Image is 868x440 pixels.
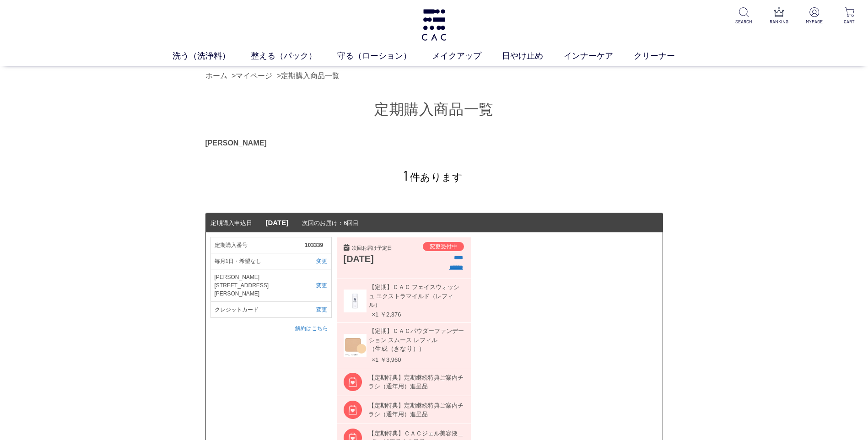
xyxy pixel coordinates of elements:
[205,72,227,80] a: ホーム
[380,356,401,363] span: ￥3,960
[502,50,564,62] a: 日やけ止め
[205,100,663,119] h1: 定期購入商品一覧
[210,220,252,226] span: 定期購入申込日
[368,401,466,419] div: 【定期特典】定期継続特典ご案内チラシ（通年用）進呈品
[205,138,663,149] div: [PERSON_NAME]
[281,72,340,80] a: 定期購入商品一覧
[344,244,417,252] div: 次回お届け予定日
[432,50,502,62] a: メイクアップ
[173,50,251,62] a: 洗う（洗浄料）
[838,7,861,25] a: CART
[215,273,305,298] span: [PERSON_NAME][STREET_ADDRESS][PERSON_NAME]
[277,70,342,81] li: >
[403,167,408,183] span: 1
[768,18,790,25] p: RANKING
[266,219,289,226] span: [DATE]
[564,50,634,62] a: インナーケア
[803,7,825,25] a: MYPAGE
[368,373,466,391] div: 【定期特典】定期継続特典ご案内チラシ（通年用）進呈品
[251,50,337,62] a: 整える（パック）
[344,401,362,419] img: regular_amenity.png
[206,213,663,233] dt: 次回のお届け：6回目
[367,283,464,310] span: 【定期】ＣＡＣ フェイスウォッシュ エクストラマイルド（レフィル）
[768,7,790,25] a: RANKING
[305,257,327,265] a: 変更
[420,9,448,41] img: logo
[380,311,401,318] span: ￥2,376
[236,72,272,80] a: マイページ
[403,172,463,183] span: 件あります
[305,241,327,249] span: 103339
[344,373,362,391] img: regular_amenity.png
[344,290,367,312] img: 060454t.jpg
[215,257,305,265] span: 毎月1日・希望なし
[367,327,464,353] span: 【定期】ＣＡＣパウダーファンデーション スムース レフィル
[344,252,417,266] div: [DATE]
[838,18,861,25] p: CART
[215,306,305,314] span: クレジットカード
[430,243,457,250] span: 変更受付中
[215,241,305,249] span: 定期購入番号
[367,310,379,319] span: ×1
[733,7,755,25] a: SEARCH
[634,50,695,62] a: クリーナー
[305,281,327,290] a: 変更
[344,334,367,357] img: 060201t.jpg
[337,50,432,62] a: 守る（ローション）
[803,18,825,25] p: MYPAGE
[305,306,327,314] a: 変更
[232,70,275,81] li: >
[369,344,464,353] div: （生成（きなり））
[295,325,328,332] a: 解約はこちら
[733,18,755,25] p: SEARCH
[367,355,379,365] span: ×1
